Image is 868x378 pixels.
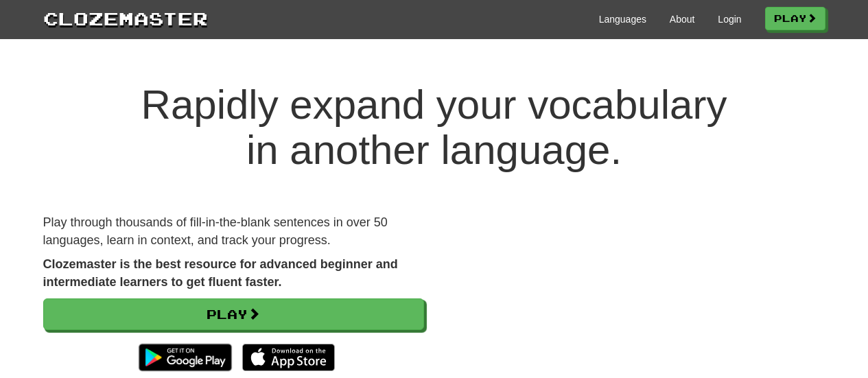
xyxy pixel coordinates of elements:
a: Languages [599,12,646,26]
a: Login [718,12,741,26]
p: Play through thousands of fill-in-the-blank sentences in over 50 languages, learn in context, and... [43,214,424,249]
a: About [670,12,695,26]
a: Play [765,7,825,30]
img: Download_on_the_App_Store_Badge_US-UK_135x40-25178aeef6eb6b83b96f5f2d004eda3bffbb37122de64afbaef7... [242,344,335,371]
strong: Clozemaster is the best resource for advanced beginner and intermediate learners to get fluent fa... [43,257,398,289]
a: Clozemaster [43,5,208,31]
img: Get it on Google Play [132,337,238,378]
a: Play [43,298,424,330]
